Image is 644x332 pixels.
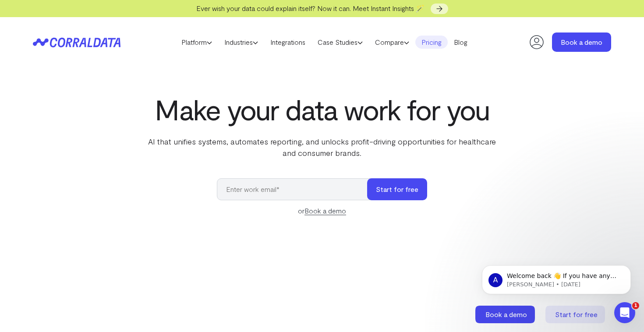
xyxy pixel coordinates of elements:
[448,36,474,49] a: Blog
[415,36,448,49] a: Pricing
[217,206,427,216] div: or
[143,94,501,125] h1: Make your data work for you
[175,36,218,49] a: Platform
[218,36,264,49] a: Industries
[196,4,425,12] span: Ever wish your data could explain itself? Now it can. Meet Instant Insights 🪄
[217,178,376,200] input: Enter work email*
[469,247,644,308] iframe: Intercom notifications message
[632,302,639,309] span: 1
[367,178,427,200] button: Start for free
[552,32,611,52] a: Book a demo
[545,306,607,323] a: Start for free
[143,136,501,159] p: AI that unifies systems, automates reporting, and unlocks profit-driving opportunities for health...
[475,306,537,323] a: Book a demo
[485,310,527,318] span: Book a demo
[369,36,415,49] a: Compare
[614,302,635,323] iframe: Intercom live chat
[264,36,311,49] a: Integrations
[311,36,369,49] a: Case Studies
[555,310,598,318] span: Start for free
[304,206,346,215] a: Book a demo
